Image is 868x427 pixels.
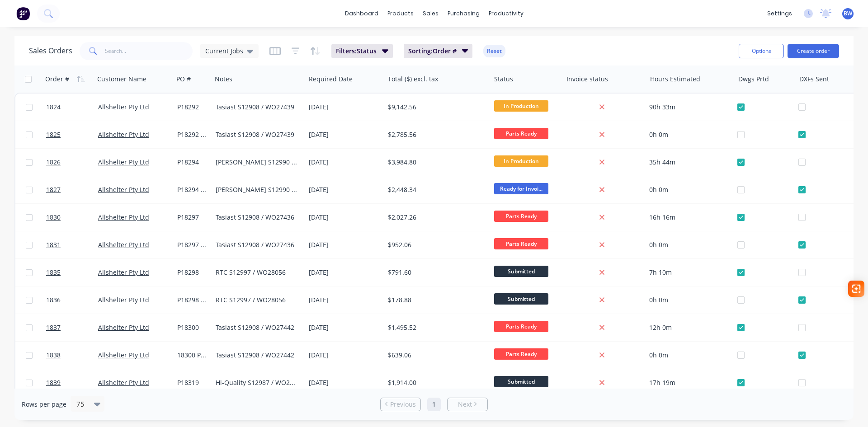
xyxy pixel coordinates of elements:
div: P18319 [177,378,207,387]
span: 1837 [46,323,61,332]
div: purchasing [443,7,484,20]
div: DXFs Sent [799,75,829,84]
a: Allshelter Pty Ltd [98,296,149,304]
span: Parts Ready [494,238,548,249]
a: 1838 [46,342,98,369]
div: P18297 [177,213,207,222]
a: 1831 [46,231,98,258]
div: RTC S12997 / WO28056 [216,296,297,305]
div: [PERSON_NAME] S12990 / WO27474 [216,158,297,167]
a: 1824 [46,94,98,121]
div: Tasiast S12908 / WO27439 [216,130,297,139]
div: productivity [484,7,528,20]
span: Previous [390,400,416,409]
a: Allshelter Pty Ltd [98,103,149,111]
a: 1837 [46,314,98,341]
a: Allshelter Pty Ltd [98,213,149,221]
div: Tasiast S12908 / WO27436 [216,240,297,249]
div: Order # [45,75,69,84]
div: [DATE] [309,378,381,387]
div: 0h 0m [649,185,726,194]
span: 1824 [46,103,61,112]
div: 35h 44m [649,158,726,167]
div: P18297 Plates [177,240,207,249]
div: Notes [215,75,232,84]
a: dashboard [340,7,383,20]
a: Allshelter Pty Ltd [98,378,149,387]
span: In Production [494,100,548,112]
span: Parts Ready [494,128,548,139]
a: 1827 [46,176,98,203]
span: Parts Ready [494,211,548,222]
button: Sorting:Order # [404,44,473,58]
a: 1825 [46,121,98,148]
ul: Pagination [377,398,491,411]
div: [PERSON_NAME] S12990 / WO27474 [216,185,297,194]
div: [DATE] [309,103,381,112]
div: Hi-Quality S12987 / WO27307 [216,378,297,387]
span: Current Jobs [205,46,243,56]
span: Ready for Invoi... [494,183,548,194]
div: $3,984.80 [388,158,482,167]
div: [DATE] [309,213,381,222]
a: Page 1 is your current page [427,398,441,411]
div: [DATE] [309,185,381,194]
div: $791.60 [388,268,482,277]
div: Customer Name [97,75,146,84]
a: Allshelter Pty Ltd [98,130,149,139]
div: RTC S12997 / WO28056 [216,268,297,277]
span: 1827 [46,185,61,194]
div: [DATE] [309,296,381,305]
div: Tasiast S12908 / WO27442 [216,323,297,332]
button: Options [739,44,784,58]
a: 1830 [46,204,98,231]
a: Allshelter Pty Ltd [98,240,149,249]
div: P18294 [177,158,207,167]
div: Tasiast S12908 / WO27436 [216,213,297,222]
h1: Sales Orders [29,47,72,55]
span: 1838 [46,351,61,360]
div: $1,914.00 [388,378,482,387]
a: Previous page [381,400,420,409]
div: sales [418,7,443,20]
div: 0h 0m [649,130,726,139]
span: 1831 [46,240,61,249]
img: Factory [16,7,30,20]
div: [DATE] [309,351,381,360]
div: 12h 0m [649,323,726,332]
div: 7h 10m [649,268,726,277]
div: [DATE] [309,130,381,139]
a: 1835 [46,259,98,286]
a: 1836 [46,286,98,314]
div: 0h 0m [649,296,726,305]
div: $9,142.56 [388,103,482,112]
div: products [383,7,418,20]
div: P18298 Plates [177,296,207,305]
span: Next [458,400,472,409]
div: Hours Estimated [650,75,700,84]
div: P18292 [177,103,207,112]
div: P18294 Plates [177,185,207,194]
button: Reset [483,45,505,57]
div: Status [494,75,513,84]
div: Dwgs Prtd [738,75,769,84]
span: Submitted [494,266,548,277]
span: Filters: Status [336,47,377,56]
span: 1830 [46,213,61,222]
div: $1,495.52 [388,323,482,332]
div: $2,027.26 [388,213,482,222]
div: Tasiast S12908 / WO27442 [216,351,297,360]
div: Total ($) excl. tax [388,75,438,84]
div: $639.06 [388,351,482,360]
div: $952.06 [388,240,482,249]
div: [DATE] [309,268,381,277]
div: 0h 0m [649,240,726,249]
span: Submitted [494,376,548,387]
a: Allshelter Pty Ltd [98,268,149,277]
div: Invoice status [566,75,608,84]
input: Search... [105,42,193,60]
span: Parts Ready [494,348,548,360]
span: 1826 [46,158,61,167]
div: 16h 16m [649,213,726,222]
span: Sorting: Order # [408,47,457,56]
